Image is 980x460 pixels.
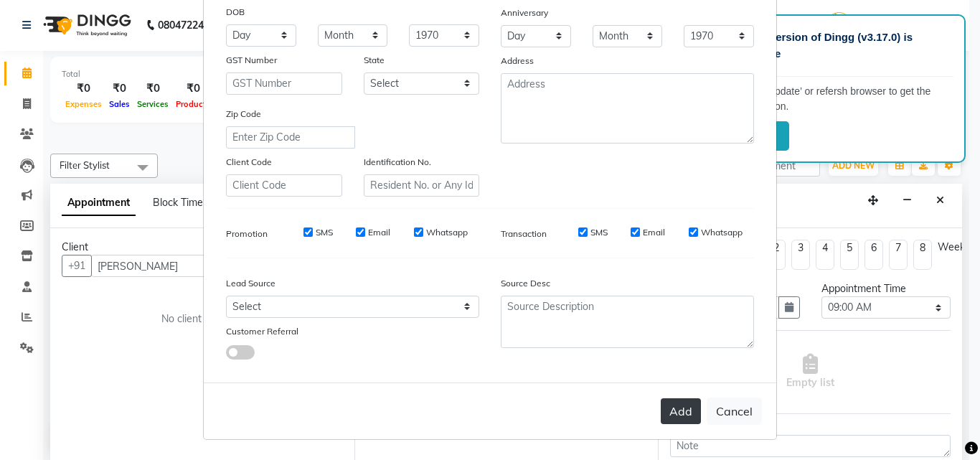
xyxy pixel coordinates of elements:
label: Email [643,226,665,239]
label: Customer Referral [226,325,298,338]
input: Client Code [226,174,342,197]
button: Cancel [707,398,762,425]
label: DOB [226,6,245,19]
label: Email [368,226,390,239]
label: Zip Code [226,108,261,121]
input: Resident No. or Any Id [364,174,480,197]
input: Enter Zip Code [226,126,355,149]
label: Whatsapp [701,226,743,239]
label: SMS [316,226,333,239]
label: State [364,54,385,67]
label: Address [501,55,534,67]
label: Source Desc [501,277,550,290]
label: Identification No. [364,156,431,169]
label: Lead Source [226,277,275,290]
label: Transaction [501,227,547,240]
label: SMS [590,226,608,239]
label: Client Code [226,156,272,169]
input: GST Number [226,72,342,95]
button: Add [661,398,701,424]
label: Promotion [226,227,268,240]
label: Anniversary [501,6,548,19]
label: GST Number [226,54,277,67]
label: Whatsapp [426,226,468,239]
